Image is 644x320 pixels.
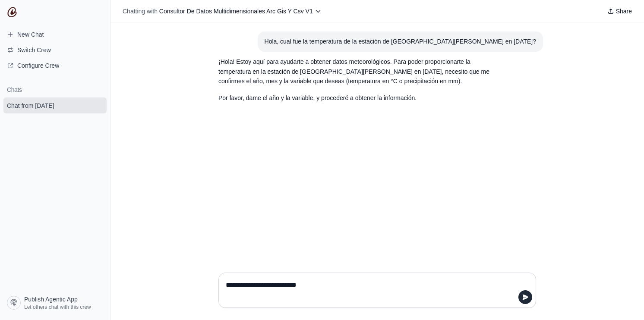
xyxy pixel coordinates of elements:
section: Response [212,52,502,108]
span: Publish Agentic App [24,295,78,304]
p: Por favor, dame el año y la variable, y procederé a obtener la información. [218,93,495,103]
section: User message [258,31,543,52]
span: Chatting with [123,7,158,16]
span: Switch Crew [17,46,51,54]
span: Configure Crew [17,61,59,70]
a: Chat from [DATE] [3,97,107,113]
button: Chatting with Consultor De Datos Multidimensionales Arc Gis Y Csv V1 [119,5,325,17]
button: Share [604,5,635,17]
button: Switch Crew [3,43,107,57]
a: New Chat [3,28,107,41]
div: Hola, cual fue la temperatura de la estación de [GEOGRAPHIC_DATA][PERSON_NAME] en [DATE]? [265,37,536,47]
span: Let others chat with this crew [24,304,91,311]
span: Chat from [DATE] [7,101,54,110]
p: ¡Hola! Estoy aquí para ayudarte a obtener datos meteorológicos. Para poder proporcionarte la temp... [218,57,495,86]
span: Share [616,7,632,16]
img: CrewAI Logo [7,7,17,17]
span: New Chat [17,30,44,39]
a: Configure Crew [3,59,107,72]
a: Publish Agentic App Let others chat with this crew [3,292,107,313]
span: Consultor De Datos Multidimensionales Arc Gis Y Csv V1 [159,8,313,15]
